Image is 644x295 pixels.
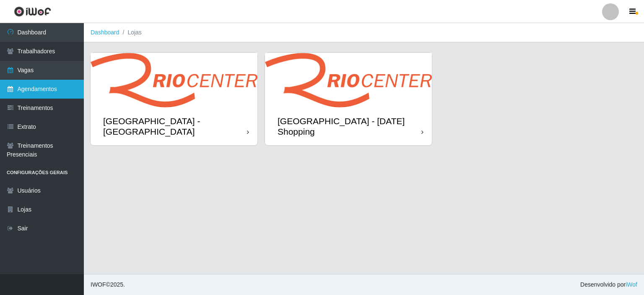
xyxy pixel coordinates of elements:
[265,53,432,107] img: cardImg
[119,28,142,37] li: Lojas
[626,281,637,288] a: iWof
[91,281,106,288] span: IWOF
[84,23,644,42] nav: breadcrumb
[265,53,432,145] a: [GEOGRAPHIC_DATA] - [DATE] Shopping
[14,6,51,17] img: CoreUI Logo
[580,280,637,289] span: Desenvolvido por
[91,29,119,36] a: Dashboard
[91,280,125,289] span: © 2025 .
[91,53,257,107] img: cardImg
[278,116,421,137] div: [GEOGRAPHIC_DATA] - [DATE] Shopping
[103,116,247,137] div: [GEOGRAPHIC_DATA] - [GEOGRAPHIC_DATA]
[91,53,257,145] a: [GEOGRAPHIC_DATA] - [GEOGRAPHIC_DATA]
